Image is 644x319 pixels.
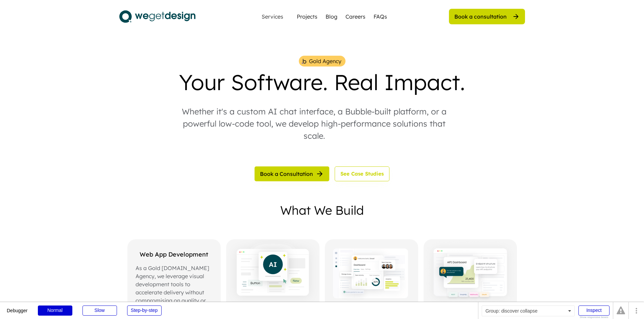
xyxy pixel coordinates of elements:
[179,105,449,142] div: Whether it's a custom AI chat interface, a Bubble-built platform, or a powerful low-code tool, we...
[226,239,319,307] img: Custom%20AI%20Components.svg
[7,302,28,313] div: Debugger
[309,57,341,65] div: Gold Agency
[301,58,307,64] img: bubble%201.png
[260,171,313,177] span: Book a Consultation
[136,250,213,259] div: Web App Development
[136,264,213,313] div: As a Gold [DOMAIN_NAME] Agency, we leverage visual development tools to accelerate delivery witho...
[424,239,517,307] img: API-First%20platform.png
[82,305,117,316] div: Slow
[127,305,162,316] div: Step-by-step
[119,8,195,25] img: logo.svg
[345,12,365,21] a: Careers
[326,12,337,21] a: Blog
[297,12,317,21] a: Projects
[255,166,329,181] button: Book a Consultation
[482,305,575,316] div: Group: discover collapse
[38,305,72,316] div: Normal
[335,166,389,181] button: See Case Studies
[374,12,387,21] a: FAQs
[578,316,610,319] div: Show responsive boxes
[333,246,410,302] img: Internal%20Tools%20%26%20Dashboards.png
[578,305,610,316] div: Inspect
[280,204,364,216] div: What We Build
[259,14,286,19] div: Services
[179,69,465,95] div: Your Software. Real Impact.
[454,13,507,20] div: Book a consultation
